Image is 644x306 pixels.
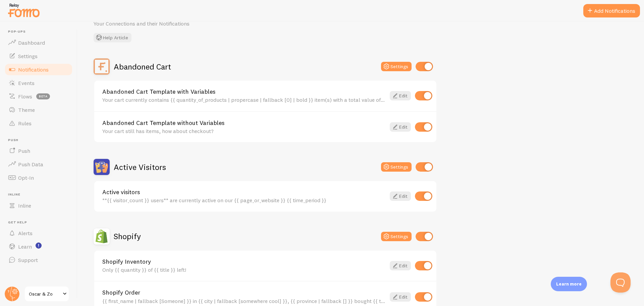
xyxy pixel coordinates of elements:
div: Your cart still has items, how about checkout? [102,128,386,134]
span: beta [36,93,50,99]
span: Opt-In [18,174,34,181]
a: Alerts [4,226,73,240]
div: {{ first_name | fallback [Someone] }} in {{ city | fallback [somewhere cool] }}, {{ province | fa... [102,298,386,304]
a: Flows beta [4,90,73,103]
span: Get Help [8,220,73,225]
span: Support [18,257,38,263]
span: Push [8,138,73,142]
span: Notifications [18,66,49,73]
a: Rules [4,117,73,130]
img: fomo-relay-logo-orange.svg [7,2,41,19]
span: Push [18,147,30,154]
a: Edit [390,292,411,302]
span: Settings [18,53,38,59]
span: Oscar & Zo [29,290,61,298]
a: Edit [390,91,411,100]
a: Push [4,144,73,158]
a: Push Data [4,158,73,171]
a: Dashboard [4,36,73,49]
img: Shopify [94,228,110,245]
button: Settings [381,162,412,172]
a: Shopify Order [102,290,386,296]
iframe: Help Scout Beacon - Open [610,272,631,293]
span: Rules [18,120,32,127]
a: Notifications [4,63,73,76]
a: Edit [390,191,411,201]
a: Edit [390,261,411,270]
p: Learn more [556,281,582,287]
a: Events [4,76,73,90]
a: Shopify Inventory [102,259,386,265]
img: Active Visitors [94,159,110,175]
a: Opt-In [4,171,73,184]
span: Theme [18,106,35,113]
div: **{{ visitor_count }} users** are currently active on our {{ page_or_website }} {{ time_period }} [102,197,386,203]
button: Help Article [94,33,131,42]
div: Only {{ quantity }} of {{ title }} left! [102,267,386,273]
span: Pop-ups [8,30,73,34]
button: Settings [381,62,412,71]
a: Support [4,253,73,267]
button: Settings [381,232,412,241]
h2: Active Visitors [114,162,166,172]
svg: <p>Watch New Feature Tutorials!</p> [36,243,42,249]
p: Your Connections and their Notifications [94,20,255,28]
img: Abandoned Cart [94,58,110,75]
div: Your cart currently contains {{ quantity_of_products | propercase | fallback [0] | bold }} item(s... [102,97,386,103]
span: Inline [8,192,73,197]
a: Learn [4,240,73,253]
a: Active visitors [102,189,386,195]
span: Events [18,80,35,86]
span: Learn [18,243,32,250]
div: Learn more [551,277,587,291]
a: Theme [4,103,73,117]
h2: Abandoned Cart [114,61,171,72]
a: Edit [390,122,411,132]
a: Settings [4,49,73,63]
a: Abandoned Cart Template with Variables [102,89,386,95]
span: Alerts [18,230,33,236]
a: Abandoned Cart Template without Variables [102,120,386,126]
a: Oscar & Zo [24,286,69,302]
span: Inline [18,202,31,209]
span: Push Data [18,161,43,168]
h2: Shopify [114,231,141,242]
span: Dashboard [18,39,45,46]
span: Flows [18,93,32,100]
a: Inline [4,199,73,212]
